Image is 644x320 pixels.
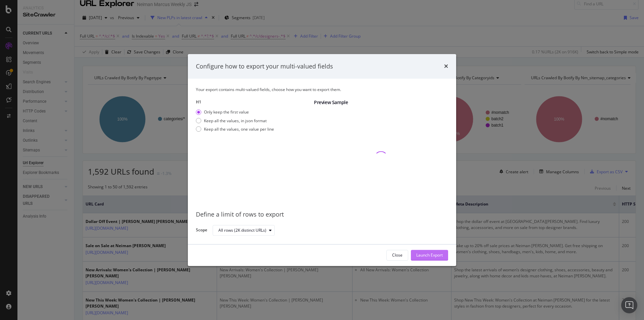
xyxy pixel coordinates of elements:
[196,109,274,115] div: Only keep the first value
[444,62,448,71] div: times
[213,225,275,236] button: All rows (2K distinct URLs)
[416,253,443,258] div: Launch Export
[188,54,456,266] div: modal
[204,126,274,132] div: Keep all the values, one value per line
[204,118,267,124] div: Keep all the values, in json format
[196,87,448,92] div: Your export contains multi-valued fields, choose how you want to export them.
[196,99,309,105] label: H1
[196,227,207,234] label: Scope
[196,118,274,124] div: Keep all the values, in json format
[392,253,402,258] div: Close
[386,250,408,261] button: Close
[196,62,333,71] div: Configure how to export your multi-valued fields
[218,228,266,232] div: All rows (2K distinct URLs)
[314,99,448,106] div: Preview Sample
[196,211,448,219] div: Define a limit of rows to export
[621,297,637,313] div: Open Intercom Messenger
[411,250,448,261] button: Launch Export
[204,109,249,115] div: Only keep the first value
